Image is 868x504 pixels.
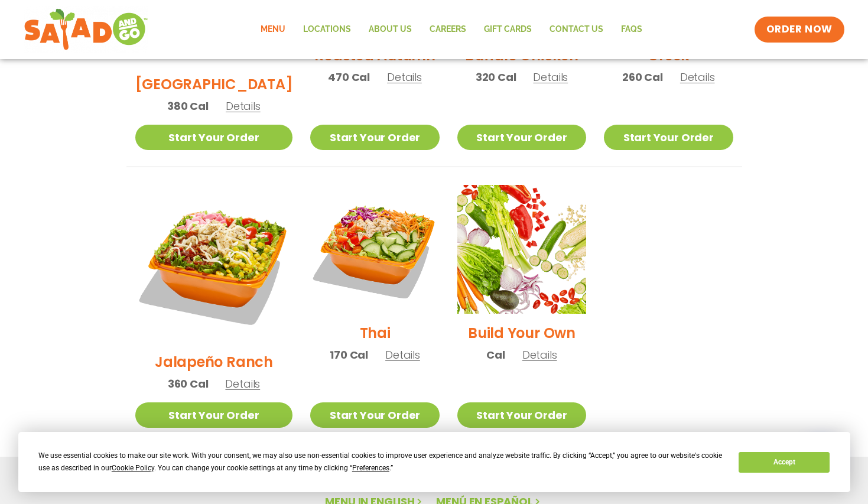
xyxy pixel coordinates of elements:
[475,16,541,43] a: GIFT CARDS
[421,16,475,43] a: Careers
[457,185,586,314] img: Product photo for Build Your Own
[468,323,576,343] h2: Build Your Own
[360,323,391,343] h2: Thai
[310,125,439,150] a: Start Your Order
[226,99,261,113] span: Details
[310,402,439,428] a: Start Your Order
[135,185,293,343] img: Product photo for Jalapeño Ranch Salad
[385,347,420,362] span: Details
[766,22,833,37] span: ORDER NOW
[135,125,293,150] a: Start Your Order
[168,376,209,392] span: 360 Cal
[252,16,651,43] nav: Menu
[38,450,724,474] div: We use essential cookies to make our site work. With your consent, we may also use non-essential ...
[360,16,421,43] a: About Us
[522,347,557,362] span: Details
[604,125,733,150] a: Start Your Order
[612,16,651,43] a: FAQs
[24,6,148,53] img: new-SAG-logo-768×292
[135,402,293,428] a: Start Your Order
[457,125,586,150] a: Start Your Order
[18,432,850,492] div: Cookie Consent Prompt
[533,70,568,84] span: Details
[112,464,154,472] span: Cookie Policy
[387,70,422,84] span: Details
[352,464,389,472] span: Preferences
[135,74,293,95] h2: [GEOGRAPHIC_DATA]
[294,16,360,43] a: Locations
[486,347,505,363] span: Cal
[680,70,715,84] span: Details
[541,16,612,43] a: Contact Us
[167,98,209,114] span: 380 Cal
[225,376,260,391] span: Details
[755,17,844,43] a: ORDER NOW
[739,452,830,473] button: Accept
[328,69,370,85] span: 470 Cal
[330,347,368,363] span: 170 Cal
[476,69,516,85] span: 320 Cal
[457,402,586,428] a: Start Your Order
[252,16,294,43] a: Menu
[622,69,663,85] span: 260 Cal
[310,185,439,314] img: Product photo for Thai Salad
[155,352,273,372] h2: Jalapeño Ranch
